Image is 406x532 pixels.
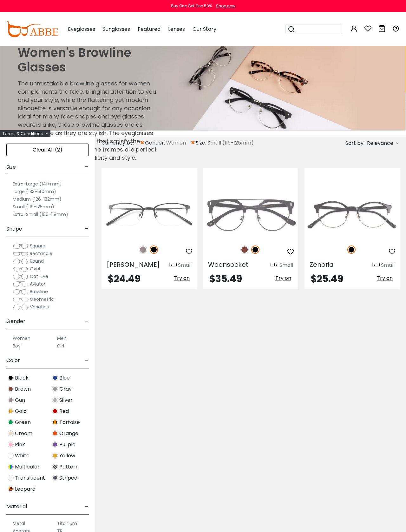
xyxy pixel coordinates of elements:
img: Gold [8,408,14,414]
label: Men [57,334,67,342]
span: Sunglasses [103,25,130,33]
label: Large (133-140mm) [13,188,56,195]
img: Aviator.png [13,281,29,287]
img: Cat-Eye.png [13,273,29,280]
span: Gold [15,407,27,415]
label: Small (119-125mm) [13,203,54,211]
span: Blue [59,374,70,382]
img: Multicolor [8,464,14,470]
img: Translucent [8,475,14,481]
span: Red [59,407,69,415]
label: Extra-Large (141+mm) [13,180,62,188]
span: Brown [15,385,31,393]
span: Gun [15,396,25,404]
img: Silver [52,397,58,403]
div: Shop now [216,3,235,9]
span: Women [166,139,186,147]
img: Striped [52,475,58,481]
img: Oval.png [13,266,29,272]
span: Cat-Eye [30,273,48,279]
span: Small (119-125mm) [207,139,254,147]
span: Color [6,353,20,368]
img: Green [8,419,14,425]
img: Black [251,246,259,254]
span: Pink [15,441,25,448]
span: Material [6,499,27,514]
img: Brown [240,246,249,254]
img: size ruler [169,263,177,268]
span: Round [30,258,44,264]
button: Try on [375,274,395,282]
img: Brown [8,386,14,392]
span: Browline [30,288,48,295]
img: Purple [52,441,58,448]
img: Varieties.png [13,304,29,311]
img: Gun [139,246,147,254]
img: Browline.png [13,289,29,295]
img: Black Woonsocket - Combination ,Adjust Nose Pads [203,191,298,239]
span: Square [30,243,45,249]
img: size ruler [372,263,380,268]
span: Lenses [168,25,185,33]
span: - [85,159,89,175]
label: Titanium [57,520,77,527]
div: Small [381,261,395,269]
span: Purple [59,441,75,448]
span: Aviator [30,281,45,287]
span: Geometric [30,296,54,302]
span: Black [15,374,29,382]
span: Oval [30,266,40,272]
span: Varieties [30,304,49,310]
span: Featured [138,25,160,33]
img: Black Lassiter - Metal ,Adjust Nose Pads [101,191,197,239]
span: Relevance [367,138,393,149]
span: Leopard [15,485,36,493]
span: [PERSON_NAME] [107,260,160,269]
div: Buy One Get One 50% [171,3,212,9]
img: abbeglasses.com [6,21,58,37]
img: Geometric.png [13,296,29,303]
img: Black [347,246,356,254]
img: Cream [8,430,14,436]
span: Green [15,419,31,426]
span: Rectangle [30,250,52,257]
span: $25.49 [311,272,343,286]
span: Cream [15,430,32,437]
span: size: [196,139,207,147]
span: Sort by: [345,139,364,147]
span: Orange [59,430,78,437]
span: Shape [6,221,22,237]
span: Try on [377,274,393,282]
img: Tortoise [52,419,58,425]
span: Silver [59,396,73,404]
span: Gender [6,314,25,329]
img: size ruler [271,263,278,268]
span: $24.49 [108,272,141,286]
img: Blue [52,375,58,381]
span: Try on [174,274,190,282]
span: Try on [275,274,291,282]
button: Try on [172,274,192,282]
img: Red [52,408,58,414]
img: Black [150,246,158,254]
img: Orange [52,430,58,436]
img: Leopard [8,486,14,492]
img: Gray [52,386,58,392]
label: Extra-Small (100-118mm) [13,211,68,218]
img: Black [8,375,14,381]
span: × [190,137,196,149]
label: Metal [13,520,25,527]
label: Women [13,334,30,342]
span: - [85,499,89,514]
h1: Women's Browline Glasses [18,45,160,74]
a: Black Zenoria - Combination ,Adjust Nose Pads [304,191,400,239]
span: Tortoise [59,419,80,426]
span: Yellow [59,452,75,460]
span: Our Story [193,25,216,33]
span: - [85,353,89,368]
img: Square.png [13,243,29,249]
span: Woonsocket [208,260,248,269]
span: - [85,314,89,329]
label: Boy [13,342,21,350]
